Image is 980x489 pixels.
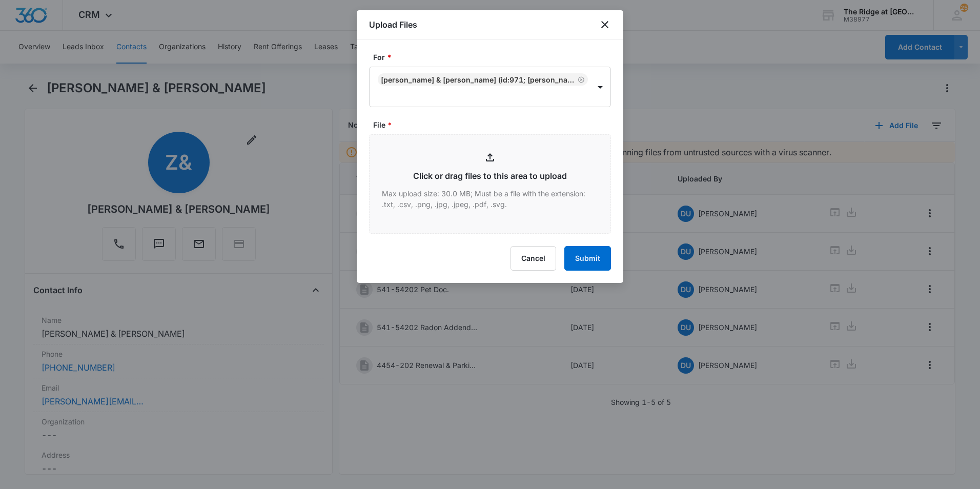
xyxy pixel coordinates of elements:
[369,18,417,31] h1: Upload Files
[373,119,615,130] label: File
[381,75,576,84] div: [PERSON_NAME] & [PERSON_NAME] (ID:971; [PERSON_NAME][EMAIL_ADDRESS][DOMAIN_NAME]; 9709808548)
[564,246,611,271] button: Submit
[511,246,556,271] button: Cancel
[599,18,611,31] button: close
[373,52,615,63] label: For
[576,76,585,83] div: Remove Zachary & Miranda Price (ID:971; zachary.price7878@gmail.com; 9709808548)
